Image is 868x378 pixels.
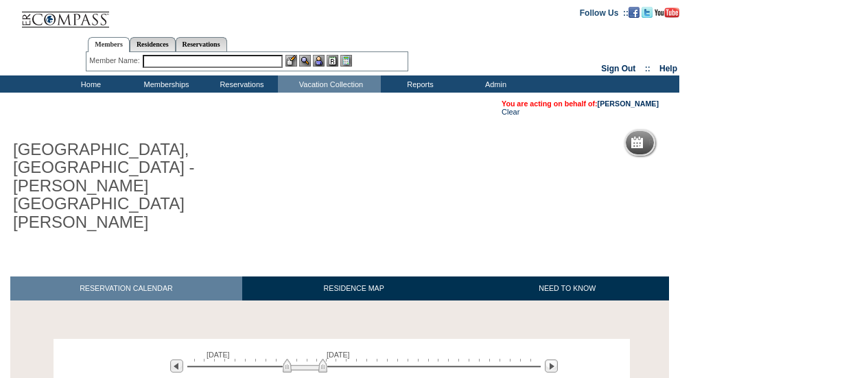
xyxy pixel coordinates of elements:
span: You are acting on behalf of: [502,99,659,108]
a: [PERSON_NAME] [598,99,659,108]
a: Reservations [176,37,227,51]
h1: [GEOGRAPHIC_DATA], [GEOGRAPHIC_DATA] - [PERSON_NAME][GEOGRAPHIC_DATA][PERSON_NAME] [10,138,318,234]
a: Sign Out [601,64,635,73]
td: Reports [381,75,456,93]
a: Become our fan on Facebook [629,8,640,16]
td: Home [51,75,127,93]
h5: Reservation Calendar [648,139,753,147]
a: Subscribe to our YouTube Channel [655,8,679,16]
div: Member Name: [89,55,142,67]
span: [DATE] [207,351,230,359]
span: :: [645,64,650,73]
td: Memberships [127,75,202,93]
td: Reservations [202,75,278,93]
img: b_calculator.gif [340,55,352,67]
img: View [299,55,311,67]
a: Help [659,64,677,73]
img: Follow us on Twitter [642,7,653,18]
td: Vacation Collection [278,75,381,93]
a: Members [88,37,130,52]
img: Impersonate [313,55,325,67]
img: Previous [170,359,183,373]
img: b_edit.gif [285,55,297,67]
img: Next [545,359,558,373]
a: RESERVATION CALENDAR [10,276,242,300]
a: Residences [130,37,176,51]
a: Clear [502,108,519,116]
a: NEED TO KNOW [465,276,669,300]
td: Follow Us :: [580,7,629,18]
span: [DATE] [327,351,350,359]
a: Follow us on Twitter [642,8,653,16]
img: Subscribe to our YouTube Channel [655,8,679,18]
td: Admin [456,75,532,93]
img: Become our fan on Facebook [629,7,640,18]
a: RESIDENCE MAP [242,276,466,300]
img: Reservations [327,55,338,67]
